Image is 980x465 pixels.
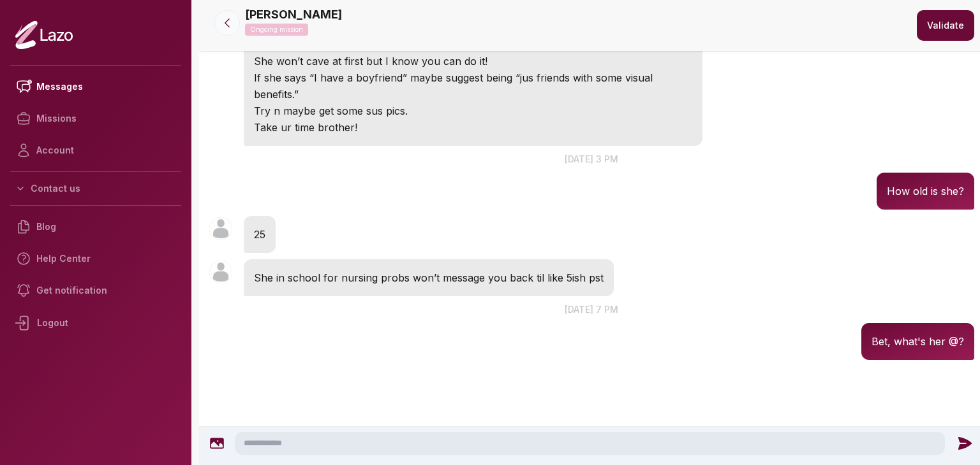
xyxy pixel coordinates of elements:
img: User avatar [209,217,232,240]
p: Bet, what's her @? [872,333,964,350]
p: Take ur time brother! [254,119,692,136]
p: Try n maybe get some sus pics. [254,103,692,119]
a: Help Center [10,243,181,275]
a: Account [10,134,181,166]
a: Get notification [10,275,181,306]
a: Messages [10,71,181,103]
p: If she says “I have a boyfriend” maybe suggest being “jus friends with some visual benefits.” [254,69,692,103]
div: Logout [10,306,181,340]
p: 25 [254,226,265,243]
button: Validate [917,10,974,41]
p: [PERSON_NAME] [245,6,342,24]
p: How old is she? [887,183,964,199]
p: Ongoing mission [245,24,308,36]
button: Contact us [10,177,181,200]
a: Missions [10,103,181,134]
p: She won’t cave at first but I know you can do it! [254,53,692,69]
img: User avatar [209,261,232,283]
a: Blog [10,211,181,243]
p: She in school for nursing probs won’t message you back til like 5ish pst [254,269,604,286]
